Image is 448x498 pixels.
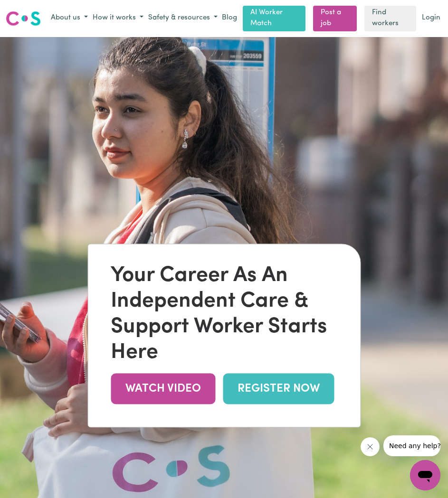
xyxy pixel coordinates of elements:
a: Blog [220,11,239,26]
span: Need any help? [6,7,57,14]
a: Careseekers logo [6,8,41,29]
div: Your Career As An Independent Care & Support Worker Starts Here [111,263,337,366]
button: How it works [90,10,146,26]
a: REGISTER NOW [223,373,334,404]
a: AI Worker Match [243,6,305,31]
iframe: Message from company [383,435,440,456]
button: About us [48,10,90,26]
a: WATCH VIDEO [111,373,215,404]
img: Careseekers logo [6,10,41,27]
a: Post a job [313,6,356,31]
a: Login [420,11,442,26]
button: Safety & resources [146,10,220,26]
iframe: Button to launch messaging window [410,460,440,490]
a: Find workers [364,6,416,31]
iframe: Close message [361,437,380,456]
